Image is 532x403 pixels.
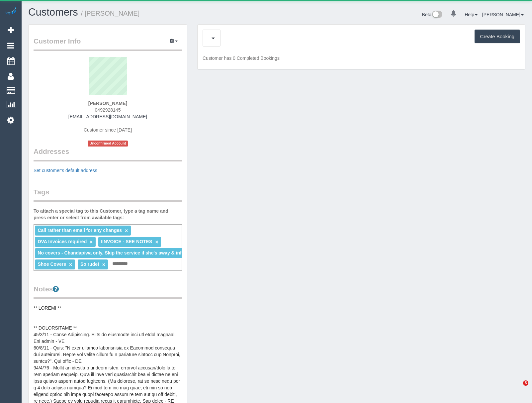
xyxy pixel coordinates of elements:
[34,168,97,173] a: Set customer's default address
[475,30,520,44] button: Create Booking
[34,284,182,299] legend: Notes
[34,187,182,202] legend: Tags
[509,380,525,396] iframe: Intercom live chat
[90,239,93,245] a: ×
[34,208,182,221] label: To attach a special tag to this Customer, type a tag name and press enter or select from availabl...
[125,228,128,234] a: ×
[38,228,122,233] span: Call rather than email for any changes
[95,107,121,113] span: 0492928145
[38,261,66,267] span: Shoe Covers
[101,239,152,244] span: IINVOICE - SEE NOTES
[4,7,17,16] img: Automaid Logo
[422,12,443,17] a: Beta
[84,127,132,133] span: Customer since [DATE]
[81,10,140,17] small: / [PERSON_NAME]
[38,239,87,244] span: DVA Invoices required
[431,11,442,19] img: New interface
[155,239,158,245] a: ×
[88,101,127,106] strong: [PERSON_NAME]
[38,250,232,255] span: No covers - Chandapiwa only. Skip the service if she's away & inform [PERSON_NAME].
[203,55,520,61] p: Customer has 0 Completed Bookings
[34,36,182,51] legend: Customer Info
[69,262,72,267] a: ×
[523,380,528,386] span: 5
[102,262,105,267] a: ×
[88,141,128,146] span: Unconfirmed Account
[28,6,78,18] a: Customers
[465,12,478,17] a: Help
[482,12,524,17] a: [PERSON_NAME]
[68,114,147,119] a: [EMAIL_ADDRESS][DOMAIN_NAME]
[80,261,99,267] span: So rude!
